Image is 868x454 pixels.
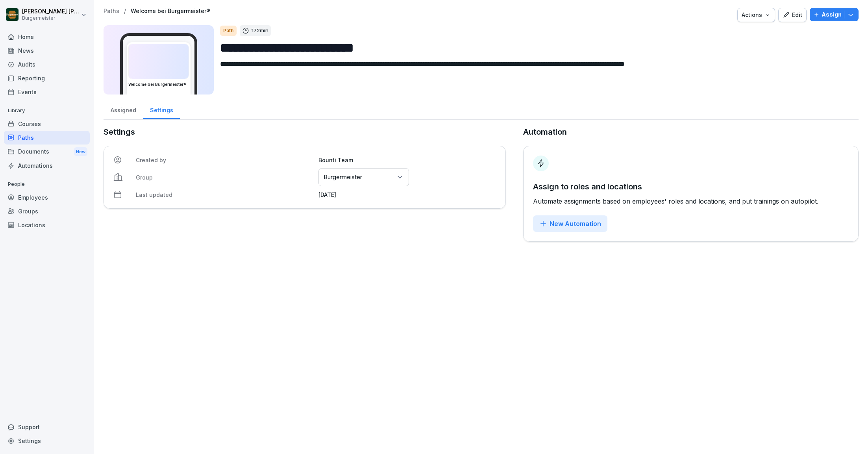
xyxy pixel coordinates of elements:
[22,8,80,15] p: [PERSON_NAME] [PERSON_NAME]
[131,8,210,15] a: Welcome bei Burgermeister®
[4,145,90,159] a: DocumentsNew
[143,99,180,119] a: Settings
[4,117,90,131] a: Courses
[4,159,90,172] a: Automations
[136,173,314,182] p: Group
[4,434,90,448] a: Settings
[104,8,119,15] a: Paths
[4,104,90,117] p: Library
[533,215,607,232] button: New Automation
[104,126,506,138] p: Settings
[778,8,807,22] button: Edit
[810,8,859,21] button: Assign
[4,420,90,434] div: Support
[74,147,87,156] div: New
[822,10,842,19] p: Assign
[523,126,567,138] p: Automation
[539,219,601,228] div: New Automation
[4,218,90,232] a: Locations
[4,145,90,159] div: Documents
[220,26,237,36] div: Path
[533,196,849,206] p: Automate assignments based on employees' roles and locations, and put trainings on autopilot.
[783,11,802,19] div: Edit
[318,191,496,199] p: [DATE]
[4,85,90,99] a: Events
[737,8,775,22] button: Actions
[4,30,90,44] a: Home
[136,156,314,164] p: Created by
[104,99,143,119] a: Assigned
[4,57,90,71] a: Audits
[124,8,126,15] p: /
[4,131,90,145] a: Paths
[4,191,90,204] a: Employees
[742,11,771,19] div: Actions
[4,178,90,191] p: People
[4,44,90,57] a: News
[4,204,90,218] a: Groups
[22,15,80,21] p: Burgermeister
[533,181,849,193] p: Assign to roles and locations
[4,71,90,85] a: Reporting
[324,173,362,181] p: Burgermeister
[136,191,314,199] p: Last updated
[318,156,496,164] p: Bounti Team
[128,82,189,87] h3: Welcome bei Burgermeister®
[252,27,268,35] p: 172 min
